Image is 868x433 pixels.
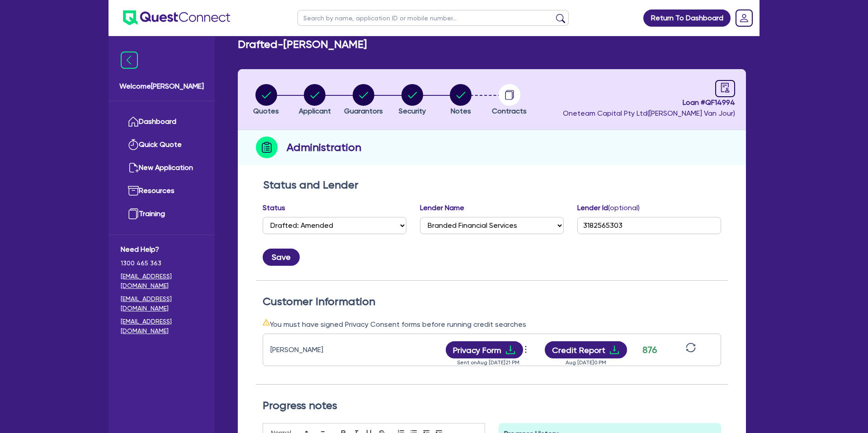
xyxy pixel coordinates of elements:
[523,342,531,358] button: Dropdown toggle
[563,97,735,108] span: Loan # QF14994
[683,342,698,358] button: sync
[398,84,426,117] button: Security
[420,202,464,213] label: Lender Name
[715,80,735,97] a: audit
[253,84,279,117] button: Quotes
[299,107,331,115] span: Applicant
[297,10,569,26] input: Search by name, application ID or mobile number...
[298,84,331,117] button: Applicant
[121,317,203,336] a: [EMAIL_ADDRESS][DOMAIN_NAME]
[253,107,279,115] span: Quotes
[121,202,203,226] a: Training
[121,179,203,202] a: Resources
[256,136,278,158] img: step-icon
[563,109,735,118] span: Oneteam Capital Pty Ltd ( [PERSON_NAME] Van Jour )
[128,139,139,150] img: quick-quote
[128,208,139,219] img: training
[505,344,516,355] span: download
[263,179,721,192] h2: Status and Lender
[720,83,730,93] span: audit
[491,84,527,117] button: Contracts
[121,52,138,69] img: icon-menu-close
[119,81,204,92] span: Welcome [PERSON_NAME]
[545,341,627,358] button: Credit Reportdownload
[238,38,367,51] h2: Drafted - [PERSON_NAME]
[638,343,661,357] div: 876
[608,203,640,212] span: (optional)
[121,110,203,133] a: Dashboard
[287,139,361,155] h2: Administration
[263,319,270,326] span: warning
[263,399,721,412] h2: Progress notes
[263,249,300,266] button: Save
[263,202,285,213] label: Status
[344,107,383,115] span: Guarantors
[263,319,721,330] div: You must have signed Privacy Consent forms before running credit searches
[263,295,721,308] h2: Customer Information
[121,272,203,291] a: [EMAIL_ADDRESS][DOMAIN_NAME]
[121,133,203,156] a: Quick Quote
[577,202,640,213] label: Lender Id
[521,343,530,356] span: more
[446,341,524,358] button: Privacy Formdownload
[270,344,383,355] div: [PERSON_NAME]
[121,156,203,179] a: New Application
[121,294,203,313] a: [EMAIL_ADDRESS][DOMAIN_NAME]
[121,244,203,255] span: Need Help?
[128,185,139,196] img: resources
[449,84,472,117] button: Notes
[643,9,731,27] a: Return To Dashboard
[492,107,527,115] span: Contracts
[399,107,426,115] span: Security
[451,107,471,115] span: Notes
[121,259,203,268] span: 1300 465 363
[732,6,756,30] a: Dropdown toggle
[123,10,230,25] img: quest-connect-logo-blue
[609,344,620,355] span: download
[344,84,383,117] button: Guarantors
[686,343,696,353] span: sync
[128,162,139,173] img: new-application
